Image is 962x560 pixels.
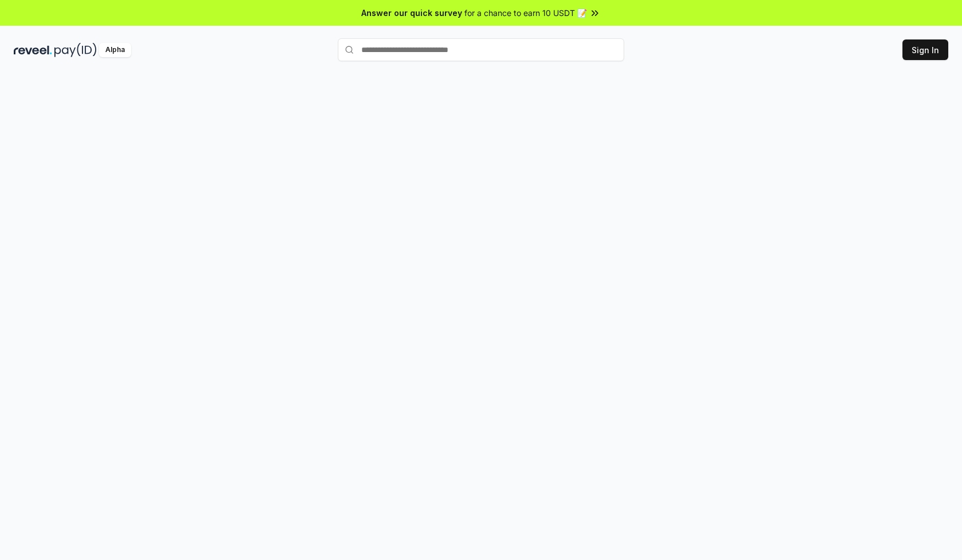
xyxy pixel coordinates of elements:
[902,39,948,60] button: Sign In
[54,43,97,57] img: pay_id
[361,7,462,19] span: Answer our quick survey
[99,43,131,57] div: Alpha
[464,7,587,19] span: for a chance to earn 10 USDT 📝
[14,43,52,57] img: reveel_dark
